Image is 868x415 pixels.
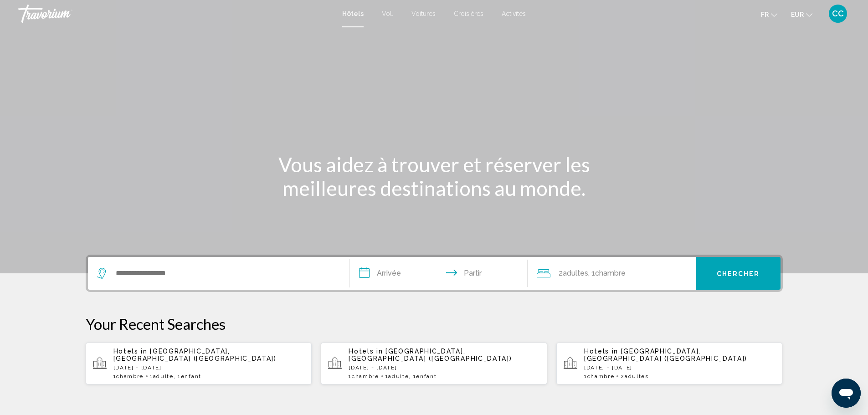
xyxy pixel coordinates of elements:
[587,373,615,379] span: Chambre
[584,364,776,371] p: [DATE] - [DATE]
[717,270,760,277] font: Chercher
[385,373,409,379] span: 1
[278,153,590,200] font: Vous aidez à trouver et réserver les meilleures destinations au monde.
[409,373,437,379] span: , 1
[791,8,812,21] button: Changer de devise
[342,10,364,17] a: Hôtels
[625,373,649,379] span: Adultes
[113,364,305,371] p: [DATE] - [DATE]
[584,373,614,379] span: 1
[150,373,174,379] span: 1
[113,373,144,379] span: 1
[528,257,696,290] button: Voyageurs : 2 adultes, 0 enfants
[595,269,626,277] font: Chambre
[761,8,777,21] button: Changer de langue
[556,342,783,385] button: Hotels in [GEOGRAPHIC_DATA], [GEOGRAPHIC_DATA] ([GEOGRAPHIC_DATA])[DATE] - [DATE]1Chambre2Adultes
[349,364,540,371] p: [DATE] - [DATE]
[791,11,804,18] font: EUR
[826,4,850,23] button: Menu utilisateur
[761,11,769,18] font: fr
[321,342,547,385] button: Hotels in [GEOGRAPHIC_DATA], [GEOGRAPHIC_DATA] ([GEOGRAPHIC_DATA])[DATE] - [DATE]1Chambre1Adulte,...
[349,373,379,379] span: 1
[382,10,393,17] a: Vol.
[696,257,781,290] button: Chercher
[86,342,312,385] button: Hotels in [GEOGRAPHIC_DATA], [GEOGRAPHIC_DATA] ([GEOGRAPHIC_DATA])[DATE] - [DATE]1Chambre1Adulte,...
[86,315,783,333] p: Your Recent Searches
[559,269,563,277] font: 2
[588,269,595,277] font: , 1
[454,10,483,17] a: Croisières
[563,269,588,277] font: adultes
[116,373,144,379] span: Chambre
[181,373,201,379] span: Enfant
[621,373,648,379] span: 2
[350,257,528,290] button: Dates d'arrivée et de départ
[349,348,512,362] span: [GEOGRAPHIC_DATA], [GEOGRAPHIC_DATA] ([GEOGRAPHIC_DATA])
[832,379,861,408] iframe: Bouton de lancement de la fenêtre de messagerie
[174,373,201,379] span: , 1
[88,257,781,290] div: Widget de recherche
[352,373,379,379] span: Chambre
[584,348,747,362] span: [GEOGRAPHIC_DATA], [GEOGRAPHIC_DATA] ([GEOGRAPHIC_DATA])
[832,9,844,18] font: CC
[153,373,174,379] span: Adulte
[113,348,148,355] span: Hotels in
[411,10,436,17] a: Voitures
[388,373,409,379] span: Adulte
[349,348,383,355] span: Hotels in
[584,348,618,355] span: Hotels in
[502,10,526,17] a: Activités
[18,5,333,23] a: Travorium
[416,373,437,379] span: Enfant
[113,348,277,362] span: [GEOGRAPHIC_DATA], [GEOGRAPHIC_DATA] ([GEOGRAPHIC_DATA])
